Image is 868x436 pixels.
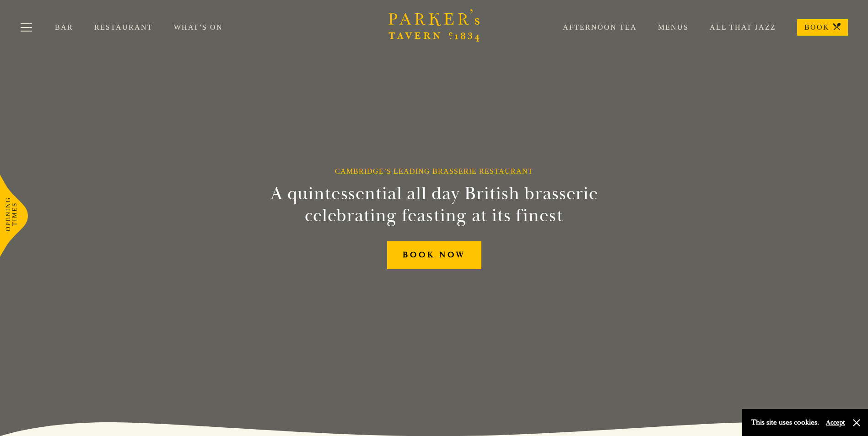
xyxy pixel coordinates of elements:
button: Close and accept [852,418,861,427]
p: This site uses cookies. [751,416,819,429]
button: Accept [826,418,845,427]
h2: A quintessential all day British brasserie celebrating feasting at its finest [226,183,643,227]
a: BOOK NOW [387,241,481,269]
h1: Cambridge’s Leading Brasserie Restaurant [335,167,533,175]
